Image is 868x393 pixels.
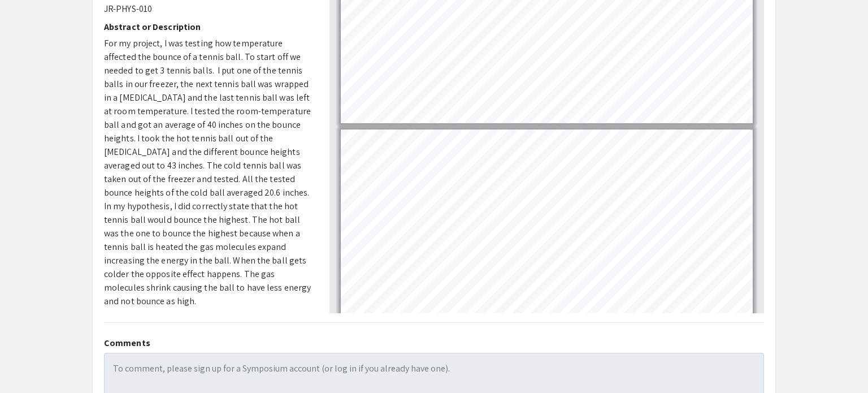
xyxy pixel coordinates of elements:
iframe: Chat [8,342,48,385]
p: JR-PHYS-010 [104,2,313,16]
h2: Abstract or Description [104,21,313,32]
span: For my project, I was testing how temperature affected the bounce of a tennis ball. To start off ... [104,37,311,307]
div: Page 3 [336,124,758,366]
h2: Comments [104,338,764,348]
